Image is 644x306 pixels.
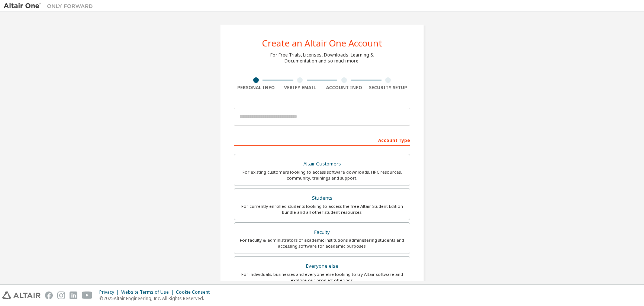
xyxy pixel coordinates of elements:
div: Everyone else [239,261,405,271]
img: Altair One [4,2,97,10]
div: Faculty [239,227,405,238]
div: Personal Info [234,85,278,91]
img: facebook.svg [45,291,53,299]
div: For faculty & administrators of academic institutions administering students and accessing softwa... [239,237,405,249]
img: instagram.svg [57,291,65,299]
img: linkedin.svg [70,291,77,299]
div: Privacy [99,289,121,295]
div: Security Setup [366,85,410,91]
p: © 2025 Altair Engineering, Inc. All Rights Reserved. [99,295,214,302]
div: For currently enrolled students looking to access the free Altair Student Edition bundle and all ... [239,203,405,215]
div: Cookie Consent [176,289,214,295]
div: For existing customers looking to access software downloads, HPC resources, community, trainings ... [239,169,405,181]
div: For Free Trials, Licenses, Downloads, Learning & Documentation and so much more. [270,52,374,64]
div: Students [239,193,405,203]
div: Account Info [322,85,366,91]
img: youtube.svg [82,291,93,299]
div: Verify Email [278,85,322,91]
div: Account Type [234,134,410,146]
div: For individuals, businesses and everyone else looking to try Altair software and explore our prod... [239,271,405,283]
div: Altair Customers [239,159,405,169]
div: Website Terms of Use [121,289,176,295]
div: Create an Altair One Account [262,39,382,48]
img: altair_logo.svg [2,291,41,299]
